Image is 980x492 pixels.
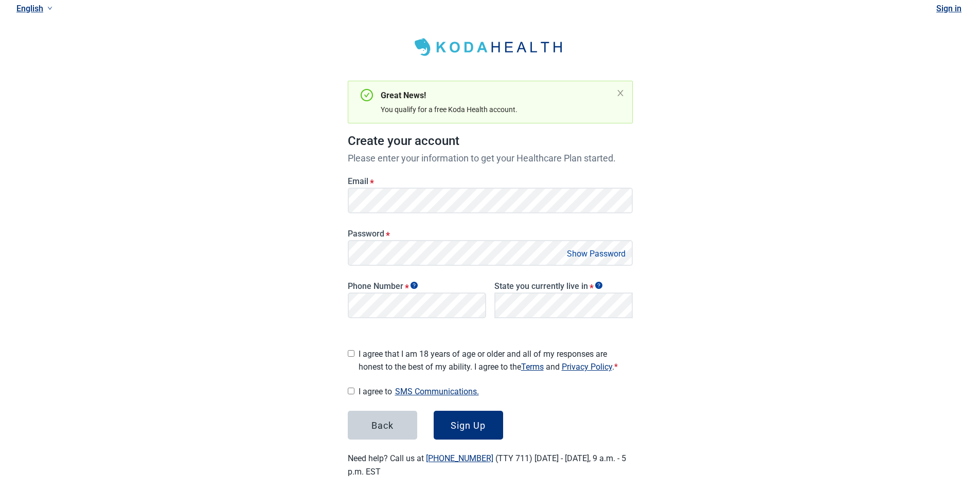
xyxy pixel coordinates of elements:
span: Show tooltip [595,282,602,289]
span: I agree that I am 18 years of age or older and all of my responses are honest to the best of my a... [359,348,633,373]
button: Show SMS communications details [392,385,482,398]
label: Password [348,229,633,239]
span: down [47,6,52,11]
button: Back [348,411,417,440]
span: check-circle [361,89,373,101]
h1: Create your account [348,132,633,151]
label: Phone Number [348,281,486,291]
span: I agree to [359,385,633,398]
div: You qualify for a free Koda Health account. [381,104,612,115]
button: Show Password [564,247,629,261]
a: [PHONE_NUMBER] [426,453,493,463]
div: Sign Up [451,420,486,430]
button: Sign Up [434,411,503,440]
a: Sign in [936,4,961,13]
label: State you currently live in [494,281,633,291]
label: Email [348,176,633,186]
button: close [616,89,625,97]
p: Please enter your information to get your Healthcare Plan started. [348,151,633,165]
img: Koda Health [408,34,573,60]
strong: Great News! [381,90,426,100]
label: Need help? Call us at (TTY 711) [DATE] - [DATE], 9 a.m. - 5 p.m. EST [348,453,626,476]
span: Show tooltip [411,282,418,289]
a: Read our Privacy Policy [562,362,612,372]
a: Read our Terms of Service [521,362,544,372]
div: Back [371,420,394,430]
